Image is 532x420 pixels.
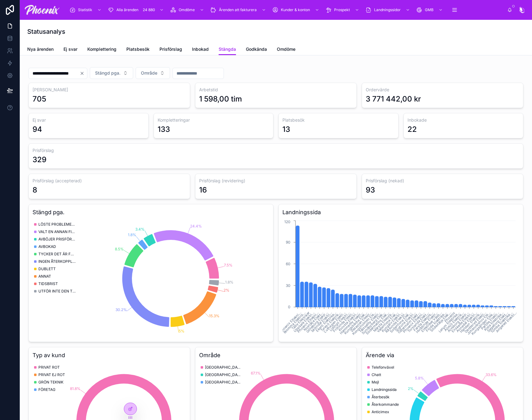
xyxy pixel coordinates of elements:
div: 1 598,00 tim [199,94,242,104]
text: Tumba Elektrike... [490,311,513,334]
span: [GEOGRAPHIC_DATA] [205,372,242,377]
span: Återbesök [372,395,390,400]
span: Godkända [246,46,267,52]
span: Område [141,70,157,76]
tspan: 1.8% [128,232,136,237]
a: Platsbesök [126,44,150,56]
tspan: 24.4% [190,224,202,228]
text: Enskede Elektri... [451,311,474,334]
text: Bromma Elektris... [282,311,306,335]
h3: Inbokade [408,117,520,123]
span: PRIVAT EJ ROT [38,372,65,377]
div: 705 [33,94,46,104]
tspan: 120 [284,219,290,224]
div: 24 880 [141,6,157,14]
span: PRIVAT ROT [38,365,60,370]
text: Tyresö Elektrik... [320,311,342,333]
div: chart [33,219,269,338]
a: Nya ärenden [27,44,54,56]
a: Omdöme [168,4,207,15]
text: Annedal Elektri... [456,311,478,333]
tspan: 60 [286,262,290,266]
span: Prisförslag [159,46,182,52]
text: Kungsbacka Elek... [343,311,368,336]
tspan: 5% [179,329,185,333]
span: TYCKER DET ÄR FÖR DYRT [38,252,76,257]
h3: Område [199,351,353,360]
span: Statistik [78,7,92,12]
span: AVBÖJER PRISFÖRSLAG [38,237,76,242]
span: Ej svar [63,46,77,52]
div: 329 [33,155,46,165]
a: Inbokad [192,44,209,56]
a: Prisförslag [159,44,182,56]
text: Handen Elektrik... [459,311,482,334]
span: UTFÖR INTE DEN TYPEN AV ARBETE [38,289,76,294]
h3: [PERSON_NAME] [33,87,186,93]
tspan: 90 [286,240,290,245]
text: Norrtälje Elekt... [303,311,324,332]
text: Göteborg Elektr... [305,311,328,334]
text: Vasastan Elektr... [350,311,372,333]
span: Komplettering [87,46,116,52]
tspan: 30.2% [116,307,127,312]
span: Platsbesök [126,46,150,52]
tspan: 8.5% [115,247,124,251]
text: Phoenix Eltekni... [296,311,319,334]
text: Sigtuna Elektri... [395,311,416,333]
text: Johanneshov Ele... [466,311,491,336]
tspan: 3.4% [135,227,145,232]
text: Lerum Elektrike... [438,311,460,334]
span: Stängda [219,46,236,52]
a: Statistik [68,4,105,15]
text: Segeltorp Elekt... [486,311,509,333]
span: GMB [425,7,434,12]
span: Mejl [372,380,379,385]
span: Stängd pga. [95,70,120,76]
span: Inbokad [192,46,209,52]
tspan: 33.6% [486,372,497,377]
text: Östermalm Elekt... [397,311,421,335]
span: Återkommande [372,402,399,407]
text: Torslanda Elekt... [407,311,430,334]
tspan: 1.8% [225,280,233,284]
h3: Ej svar [33,117,145,123]
div: 16 [199,185,207,195]
span: Nya ärenden [27,46,54,52]
div: 133 [158,124,170,134]
div: 13 [282,124,290,134]
button: Select Button [90,67,133,79]
h3: Prisförslag (accepterad) [33,178,186,184]
text: Hammarby Elektr... [339,311,364,335]
span: Telefonväxel [372,365,394,370]
div: 22 [408,124,417,134]
text: Råsunda Elektri... [385,311,408,334]
text: Sundbyberg Elek... [361,311,386,336]
text: Uppsala Elektri... [293,311,315,333]
div: scrollable content [64,3,507,17]
div: 94 [33,124,42,134]
text: Phoenix Eltekni... [279,311,302,334]
text: Täby Elektriker [290,311,311,331]
text: Märsta Elektrik... [372,311,394,333]
a: Omdöme [277,44,295,56]
a: Alla ärenden24 880 [106,4,167,15]
text: Frölunda Elektr... [332,311,355,333]
text: Kungsängen Elek... [470,311,495,336]
text: Partille Elektr... [480,311,500,331]
a: Ärenden att fakturera [208,4,269,15]
span: Alla ärenden [116,7,138,12]
text: Ekerö Elektrike... [315,311,337,333]
span: Landningssida [372,387,397,392]
tspan: 0 [288,305,290,309]
div: 8 [33,185,37,195]
div: 93 [366,185,375,195]
span: LÖSTE PROBLEMET SJÄLV [38,222,76,227]
h3: Prisförslag [33,147,519,154]
text: Kungsholmen Ele... [351,311,377,336]
text: Luthagen Elektr... [323,311,346,334]
span: Landningssidor [374,7,401,12]
h1: Statusanalys [27,27,65,36]
text: Södermalms Elek... [365,311,390,336]
span: VALT EN ANNAN FIRMA [38,229,76,234]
